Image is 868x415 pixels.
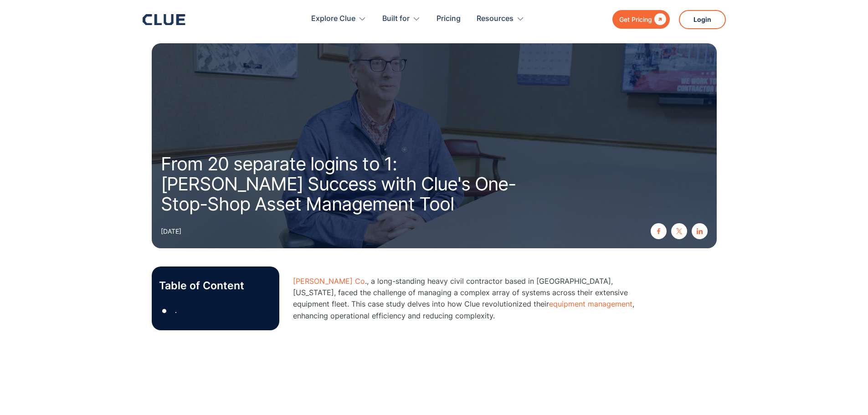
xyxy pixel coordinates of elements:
[175,305,177,316] div: .
[159,304,272,318] a: ●.
[679,10,726,29] a: Login
[676,228,682,234] img: twitter X icon
[549,299,632,308] a: equipment management
[612,10,670,29] a: Get Pricing
[159,278,272,293] p: Table of Content
[437,5,461,33] a: Pricing
[382,5,410,33] div: Built for
[619,14,652,25] div: Get Pricing
[697,228,703,234] img: linkedin icon
[161,225,181,237] div: [DATE]
[477,5,514,33] div: Resources
[311,5,355,33] div: Explore Clue
[159,304,170,318] div: ●
[293,277,365,286] a: [PERSON_NAME] Co
[652,14,666,25] div: 
[161,154,544,214] h1: From 20 separate logins to 1: [PERSON_NAME] Success with Clue's One-Stop-Shop Asset Management Tool
[656,228,662,234] img: facebook icon
[293,276,657,322] p: ., a long-standing heavy civil contractor based in [GEOGRAPHIC_DATA], [US_STATE], faced the chall...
